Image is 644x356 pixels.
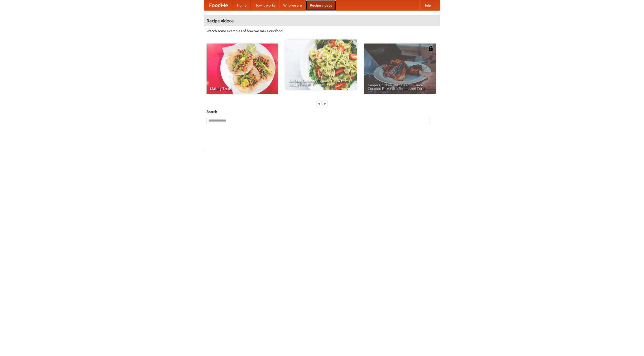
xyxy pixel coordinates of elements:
h4: Recipe videos [204,16,440,26]
h5: Search [207,109,437,114]
a: Home [233,0,251,10]
a: Help [419,0,435,10]
span: An Easy, Summery Tomato Pasta That's Ready for Fall [289,79,353,86]
a: FoodMe [204,0,233,10]
a: An Easy, Summery Tomato Pasta That's Ready for Fall [285,39,357,90]
div: « [317,100,321,107]
p: Watch some examples of how we make our food! [207,28,437,33]
a: Recipe videos [306,0,336,10]
span: Making Tacos [210,87,274,90]
a: How it works [251,0,279,10]
img: 483408.png [428,46,433,51]
div: » [323,100,327,107]
a: Making Tacos [207,44,278,94]
a: Who we are [279,0,306,10]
